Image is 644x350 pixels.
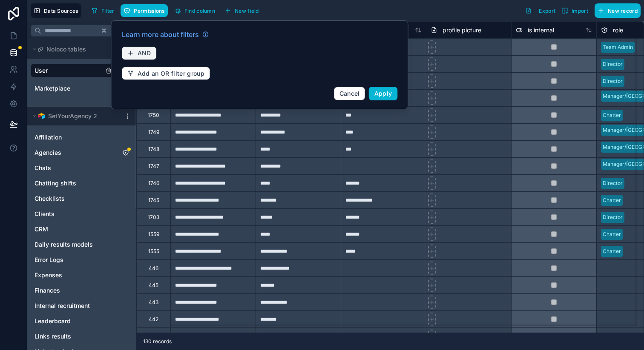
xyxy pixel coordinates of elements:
span: Finances [34,286,60,295]
div: 1750 [148,112,159,119]
span: Error Logs [34,256,63,264]
a: Learn more about filters [122,29,209,40]
button: Filter [88,4,118,17]
button: Import [558,3,591,18]
span: Chats [34,164,51,172]
a: Internal recruitment [34,302,112,310]
div: 1748 [148,146,159,153]
div: Clients [31,207,133,221]
span: Find column [184,8,215,14]
span: is internal [528,26,554,34]
div: 1745 [148,197,159,204]
span: 130 records [143,338,172,345]
button: New field [221,4,262,17]
button: New record [595,3,641,18]
a: Affiliation [34,133,112,142]
span: Learn more about filters [122,29,199,40]
span: Chatting shifts [34,179,76,188]
div: Affiliation [31,131,133,144]
div: CRM [31,222,133,236]
button: Airtable LogoSetYourAgency 2 [31,110,121,122]
a: Leaderboard [34,317,112,325]
div: Chatter [603,230,621,238]
img: Airtable Logo [38,113,45,120]
span: SetYourAgency 2 [48,112,97,120]
div: 1555 [148,248,159,255]
button: Noloco tables [31,43,128,55]
span: K [109,28,115,34]
div: Checklists [31,192,133,205]
div: Director [603,179,623,187]
button: Apply [369,87,398,100]
div: Expenses [31,268,133,282]
a: New record [591,3,641,18]
div: 442 [149,316,158,323]
div: Error Logs [31,253,133,267]
div: Chatter [603,196,621,204]
span: Agencies [34,148,61,157]
div: Director [603,60,623,68]
span: Affiliation [34,133,62,142]
div: Daily results models [31,238,133,251]
div: Chatter [603,111,621,119]
div: 1703 [148,214,159,221]
div: Team Admin [603,43,633,51]
span: Internal recruitment [34,302,90,310]
div: Finances [31,284,133,297]
div: 1747 [148,163,159,170]
span: Marketplace [34,84,70,93]
button: AND [122,46,157,60]
div: Agencies [31,146,133,159]
a: Chats [34,164,112,172]
div: Director [603,213,623,221]
a: Daily results models [34,240,112,249]
span: User [34,66,48,75]
span: Expenses [34,271,62,279]
div: Leaderboard [31,314,133,328]
a: Chatting shifts [34,179,112,188]
span: Noloco tables [46,45,86,54]
button: Find column [171,4,218,17]
span: role [613,26,623,34]
span: Cancel [339,90,360,97]
span: Daily results models [34,240,93,249]
span: Filter [101,8,115,14]
span: Checklists [34,194,65,203]
a: Agencies [34,148,112,157]
span: AND [138,49,151,57]
a: Checklists [34,194,112,203]
div: 1749 [148,129,159,136]
span: Import [572,8,588,14]
button: Permissions [121,4,167,17]
span: CRM [34,225,48,233]
div: Chatting shifts [31,176,133,190]
span: New record [608,8,638,14]
div: 445 [149,282,158,289]
span: profile picture [443,26,481,34]
div: 1559 [148,231,159,238]
button: Data Sources [31,3,81,18]
a: Permissions [121,4,171,17]
span: Apply [374,90,392,97]
div: 1746 [148,180,159,187]
span: Clients [34,210,55,218]
div: Chats [31,161,133,175]
span: Export [539,8,555,14]
button: Cancel [334,87,365,100]
button: Export [522,3,558,18]
a: Links results [34,332,112,341]
div: Director [603,77,623,85]
span: Data Sources [44,8,78,14]
span: New field [235,8,259,14]
div: 443 [149,299,158,306]
a: Finances [34,286,112,295]
span: Add an OR filter group [138,70,205,77]
div: Chatter [603,248,621,255]
div: Internal recruitment [31,299,133,313]
a: Expenses [34,271,112,279]
span: Permissions [134,8,164,14]
div: User [31,64,133,77]
a: Error Logs [34,256,112,264]
a: CRM [34,225,112,233]
a: Clients [34,210,112,218]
